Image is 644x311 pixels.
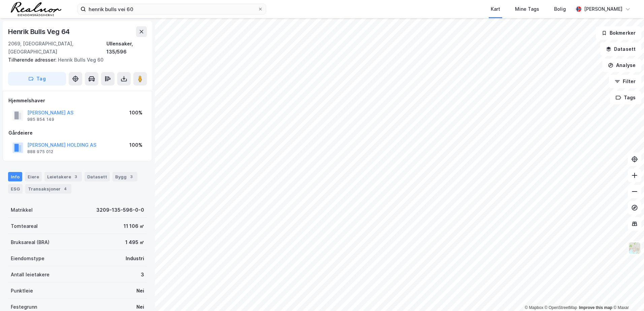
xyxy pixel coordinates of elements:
div: Info [8,172,22,181]
div: 3 [128,173,135,180]
a: Improve this map [579,305,612,310]
div: 888 975 012 [27,149,53,154]
div: Eiere [25,172,42,181]
div: 985 854 149 [27,117,54,122]
div: Antall leietakere [11,271,50,279]
div: 100% [129,109,142,117]
a: Mapbox [525,305,543,310]
div: 11 106 ㎡ [124,222,144,230]
div: Ullensaker, 135/596 [106,40,147,56]
button: Bokmerker [596,26,641,40]
div: 3209-135-596-0-0 [96,206,144,214]
div: Bruksareal (BRA) [11,238,50,246]
div: 2069, [GEOGRAPHIC_DATA], [GEOGRAPHIC_DATA] [8,40,106,56]
div: Kontrollprogram for chat [610,279,644,311]
div: Bygg [112,172,137,181]
div: Eiendomstype [11,254,44,263]
div: 1 495 ㎡ [125,238,144,246]
iframe: Chat Widget [610,279,644,311]
button: Filter [609,75,641,88]
div: Kart [491,5,500,13]
img: realnor-logo.934646d98de889bb5806.png [11,2,61,16]
div: Transaksjoner [25,184,71,194]
button: Analyse [602,59,641,72]
div: Leietakere [44,172,82,181]
div: Datasett [85,172,110,181]
div: Gårdeiere [8,129,147,137]
div: Nei [136,287,144,295]
input: Søk på adresse, matrikkel, gårdeiere, leietakere eller personer [86,4,258,14]
div: 4 [62,185,69,192]
div: Mine Tags [515,5,539,13]
div: 3 [141,271,144,279]
span: Tilhørende adresser: [8,57,58,63]
div: Henrik Bulls Veg 60 [8,56,141,64]
a: OpenStreetMap [545,305,577,310]
div: 100% [129,141,142,149]
button: Tags [610,91,641,104]
img: Z [628,242,641,254]
button: Datasett [600,42,641,56]
div: [PERSON_NAME] [584,5,622,13]
div: Nei [136,303,144,311]
div: Punktleie [11,287,33,295]
div: Industri [126,254,144,263]
button: Tag [8,72,66,85]
div: Matrikkel [11,206,33,214]
div: Hjemmelshaver [8,97,147,105]
div: Tomteareal [11,222,38,230]
div: ESG [8,184,23,194]
div: 3 [72,173,79,180]
div: Bolig [554,5,566,13]
div: Henrik Bulls Veg 64 [8,26,71,37]
div: Festegrunn [11,303,37,311]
